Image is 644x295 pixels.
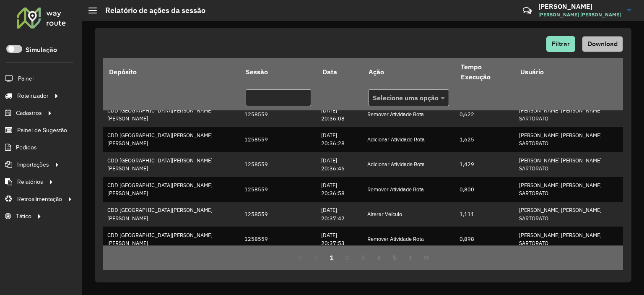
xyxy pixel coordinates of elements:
td: [PERSON_NAME] [PERSON_NAME] SARTORATO [514,127,623,152]
td: 1258559 [240,102,317,127]
td: Remover Atividade Rota [363,102,455,127]
td: CDD [GEOGRAPHIC_DATA][PERSON_NAME][PERSON_NAME] [103,227,240,251]
td: 0,898 [455,227,514,251]
button: Download [582,36,623,52]
button: 5 [387,250,403,266]
span: Pedidos [16,143,37,152]
button: Filtrar [546,36,575,52]
button: 3 [355,250,371,266]
span: [PERSON_NAME] [PERSON_NAME] [538,11,621,18]
td: 1258559 [240,127,317,152]
th: Tempo Execução [455,58,514,86]
th: Depósito [103,58,240,86]
h2: Relatório de ações da sessão [97,6,205,15]
th: Sessão [240,58,317,86]
td: CDD [GEOGRAPHIC_DATA][PERSON_NAME][PERSON_NAME] [103,152,240,177]
td: Alterar Veículo [363,202,455,227]
td: [DATE] 20:36:28 [317,127,363,152]
td: CDD [GEOGRAPHIC_DATA][PERSON_NAME][PERSON_NAME] [103,102,240,127]
td: [PERSON_NAME] [PERSON_NAME] SARTORATO [514,152,623,177]
button: 4 [371,250,387,266]
span: Relatórios [17,178,43,186]
span: Tático [16,212,31,221]
td: 1258559 [240,227,317,251]
button: Next Page [402,250,418,266]
th: Data [317,58,363,86]
td: [DATE] 20:36:46 [317,152,363,177]
th: Ação [363,58,455,86]
td: [PERSON_NAME] [PERSON_NAME] SARTORATO [514,177,623,202]
span: Painel de Sugestão [17,126,67,135]
label: Simulação [26,45,57,55]
td: CDD [GEOGRAPHIC_DATA][PERSON_NAME][PERSON_NAME] [103,127,240,152]
td: CDD [GEOGRAPHIC_DATA][PERSON_NAME][PERSON_NAME] [103,177,240,202]
td: [DATE] 20:36:08 [317,102,363,127]
td: [PERSON_NAME] [PERSON_NAME] SARTORATO [514,102,623,127]
td: 1,625 [455,127,514,152]
td: [PERSON_NAME] [PERSON_NAME] SARTORATO [514,202,623,227]
td: 0,622 [455,102,514,127]
th: Usuário [514,58,623,86]
td: [DATE] 20:37:53 [317,227,363,251]
span: Download [587,40,618,47]
td: CDD [GEOGRAPHIC_DATA][PERSON_NAME][PERSON_NAME] [103,202,240,227]
span: Filtrar [552,40,570,47]
a: Contato Rápido [518,2,536,20]
td: Remover Atividade Rota [363,177,455,202]
span: Roteirizador [17,91,49,100]
td: 0,800 [455,177,514,202]
button: 2 [339,250,355,266]
h3: [PERSON_NAME] [538,3,621,10]
button: 1 [324,250,340,266]
td: Adicionar Atividade Rota [363,152,455,177]
td: 1,111 [455,202,514,227]
td: [DATE] 20:37:42 [317,202,363,227]
td: [PERSON_NAME] [PERSON_NAME] SARTORATO [514,227,623,251]
td: 1,429 [455,152,514,177]
td: Remover Atividade Rota [363,227,455,251]
td: Adicionar Atividade Rota [363,127,455,152]
td: 1258559 [240,152,317,177]
span: Painel [18,74,34,83]
td: 1258559 [240,202,317,227]
td: 1258559 [240,177,317,202]
span: Retroalimentação [17,195,62,204]
button: Last Page [418,250,434,266]
td: [DATE] 20:36:58 [317,177,363,202]
span: Cadastros [16,109,42,117]
span: Importações [17,160,49,169]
